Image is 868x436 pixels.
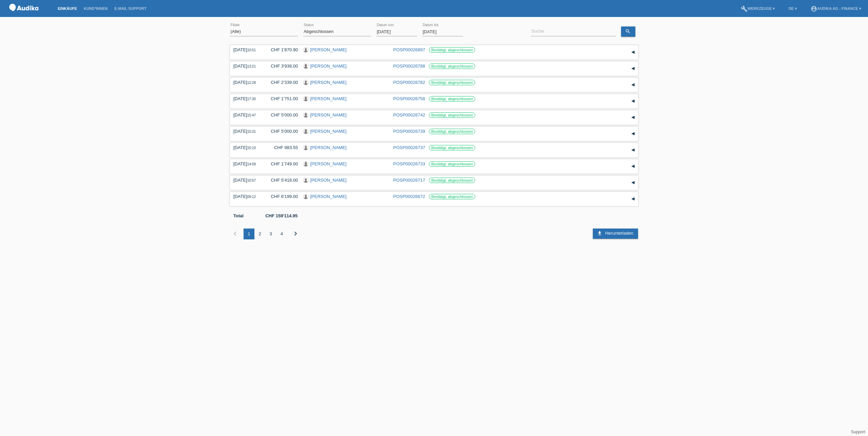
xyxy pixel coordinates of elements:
div: [DATE] [233,112,261,117]
label: Bestätigt, abgeschlossen [429,145,475,150]
div: CHF 3'938.00 [266,63,298,69]
label: Bestätigt, abgeschlossen [429,112,475,118]
div: auf-/zuklappen [628,96,638,106]
span: 15:31 [247,130,256,133]
div: 1 [244,229,254,239]
span: 10:57 [247,179,256,182]
div: [DATE] [233,129,261,134]
a: POSP00026758 [393,96,425,101]
div: auf-/zuklappen [628,63,638,74]
div: [DATE] [233,145,261,150]
a: POSP00026739 [393,129,425,134]
span: 12:28 [247,81,256,85]
div: [DATE] [233,96,261,101]
a: DE ▾ [785,6,800,11]
div: 4 [276,229,287,239]
a: POSP00026782 [393,80,425,85]
div: CHF 2'339.00 [266,80,298,85]
b: Total [233,213,244,218]
a: [PERSON_NAME] [310,80,347,85]
a: POSP00026733 [393,161,425,166]
div: auf-/zuklappen [628,112,638,123]
div: auf-/zuklappen [628,178,638,188]
i: build [741,5,748,12]
div: CHF 1'749.00 [266,161,298,166]
span: 09:12 [247,195,256,199]
span: 15:47 [247,113,256,117]
i: chevron_left [231,230,239,238]
label: Bestätigt, abgeschlossen [429,178,475,183]
div: [DATE] [233,63,261,69]
a: POSP00026897 [393,47,425,52]
a: POSP00026737 [393,145,425,150]
span: 13:21 [247,65,256,68]
label: Bestätigt, abgeschlossen [429,47,475,53]
div: CHF 1'870.90 [266,47,298,52]
a: Einkäufe [54,6,80,11]
a: download Herunterladen [593,229,638,239]
div: CHF 1'751.00 [266,96,298,101]
a: [PERSON_NAME] [310,96,347,101]
span: 14:09 [247,162,256,166]
label: Bestätigt, abgeschlossen [429,96,475,102]
b: CHF 159'114.95 [265,213,298,218]
a: POS — MF Group [7,13,41,18]
i: account_circle [811,5,817,12]
div: CHF 6'199.00 [266,194,298,199]
i: download [597,231,602,236]
span: 10:51 [247,48,256,52]
div: [DATE] [233,47,261,52]
div: CHF 5'418.00 [266,178,298,183]
span: 17:30 [247,97,256,101]
div: auf-/zuklappen [628,145,638,155]
div: CHF 983.55 [266,145,298,150]
label: Bestätigt, abgeschlossen [429,129,475,134]
label: Bestätigt, abgeschlossen [429,80,475,85]
a: [PERSON_NAME] [310,112,347,117]
div: auf-/zuklappen [628,129,638,139]
label: Bestätigt, abgeschlossen [429,194,475,199]
label: Bestätigt, abgeschlossen [429,161,475,167]
label: Bestätigt, abgeschlossen [429,63,475,69]
div: auf-/zuklappen [628,80,638,90]
div: auf-/zuklappen [628,47,638,57]
a: E-Mail Support [111,6,150,11]
a: buildWerkzeuge ▾ [737,6,779,11]
a: [PERSON_NAME] [310,178,347,183]
a: POSP00026788 [393,63,425,69]
a: search [621,26,635,37]
div: CHF 5'000.00 [266,129,298,134]
a: POSP00026717 [393,178,425,183]
a: account_circleAudika AG - Finance ▾ [807,6,865,11]
a: [PERSON_NAME] [310,63,347,69]
i: search [625,29,631,34]
div: 3 [265,229,276,239]
a: [PERSON_NAME] [310,47,347,52]
div: CHF 5'000.00 [266,112,298,117]
div: auf-/zuklappen [628,161,638,171]
div: 2 [254,229,265,239]
a: POSP00026742 [393,112,425,117]
a: POSP00026672 [393,194,425,199]
i: chevron_right [291,230,300,238]
span: 15:10 [247,146,256,150]
a: [PERSON_NAME] [310,161,347,166]
a: [PERSON_NAME] [310,145,347,150]
div: [DATE] [233,161,261,166]
a: [PERSON_NAME] [310,194,347,199]
a: Kund*innen [80,6,111,11]
div: [DATE] [233,178,261,183]
div: auf-/zuklappen [628,194,638,204]
div: [DATE] [233,80,261,85]
a: [PERSON_NAME] [310,129,347,134]
div: [DATE] [233,194,261,199]
a: Support [851,430,865,434]
span: Herunterladen [605,231,633,236]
